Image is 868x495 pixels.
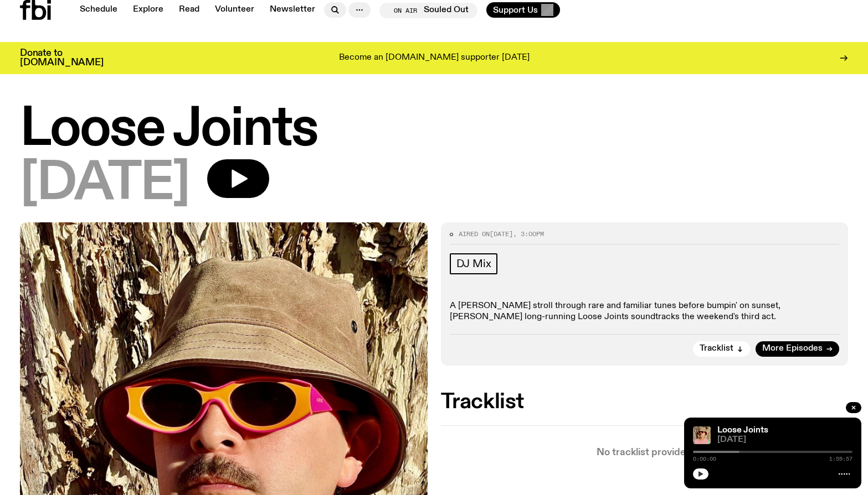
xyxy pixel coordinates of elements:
[408,6,453,14] span: Tune in live
[762,345,823,353] span: More Episodes
[450,253,498,274] a: DJ Mix
[693,341,750,357] button: Tracklist
[73,2,124,18] a: Schedule
[20,105,848,155] h1: Loose Joints
[379,3,477,18] button: On AirSouled Out
[20,49,104,67] h3: Donate to [DOMAIN_NAME]
[513,230,544,238] span: , 3:00pm
[263,2,322,18] a: Newsletter
[490,230,513,238] span: [DATE]
[717,426,768,435] a: Loose Joints
[450,301,840,322] p: A [PERSON_NAME] stroll through rare and familiar tunes before bumpin' on sunset, [PERSON_NAME] lo...
[717,436,852,444] span: [DATE]
[756,341,839,357] a: More Episodes
[456,258,491,270] span: DJ Mix
[394,7,417,14] span: On Air
[693,426,711,444] img: Tyson stands in front of a paperbark tree wearing orange sunglasses, a suede bucket hat and a pin...
[829,456,852,462] span: 1:59:57
[700,345,733,353] span: Tracklist
[20,159,189,209] span: [DATE]
[493,5,538,15] span: Support Us
[441,392,849,412] h2: Tracklist
[172,2,206,18] a: Read
[459,230,490,238] span: Aired on
[126,2,170,18] a: Explore
[693,456,716,462] span: 0:00:00
[441,448,849,457] p: No tracklist provided
[486,2,560,18] button: Support Us
[208,2,261,18] a: Volunteer
[339,53,530,63] p: Become an [DOMAIN_NAME] supporter [DATE]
